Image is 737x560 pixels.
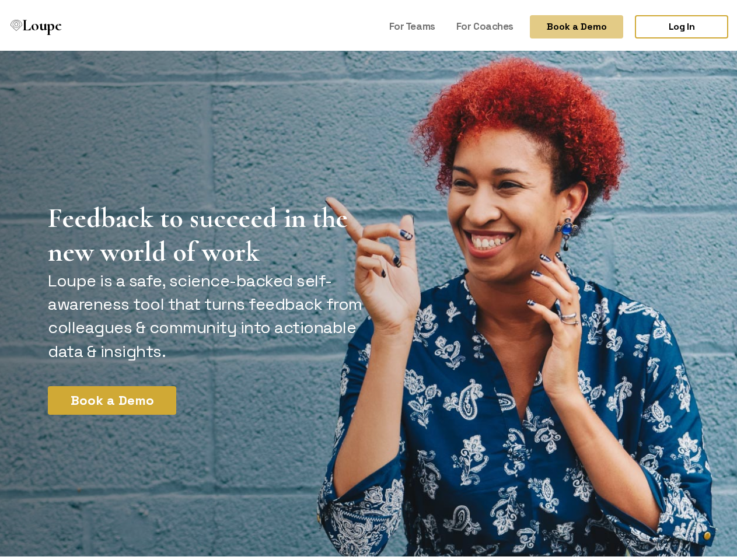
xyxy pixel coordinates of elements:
img: Loupe Logo [11,16,22,28]
a: Log In [635,12,728,35]
button: Book a Demo [48,383,176,411]
a: For Teams [385,12,440,34]
a: For Coaches [452,12,518,34]
a: Loupe [7,12,65,36]
p: Loupe is a safe, science-backed self-awareness tool that turns feedback from colleagues & communi... [48,265,366,360]
button: Book a Demo [530,12,623,35]
h1: Feedback to succeed in the new world of work [48,198,366,265]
